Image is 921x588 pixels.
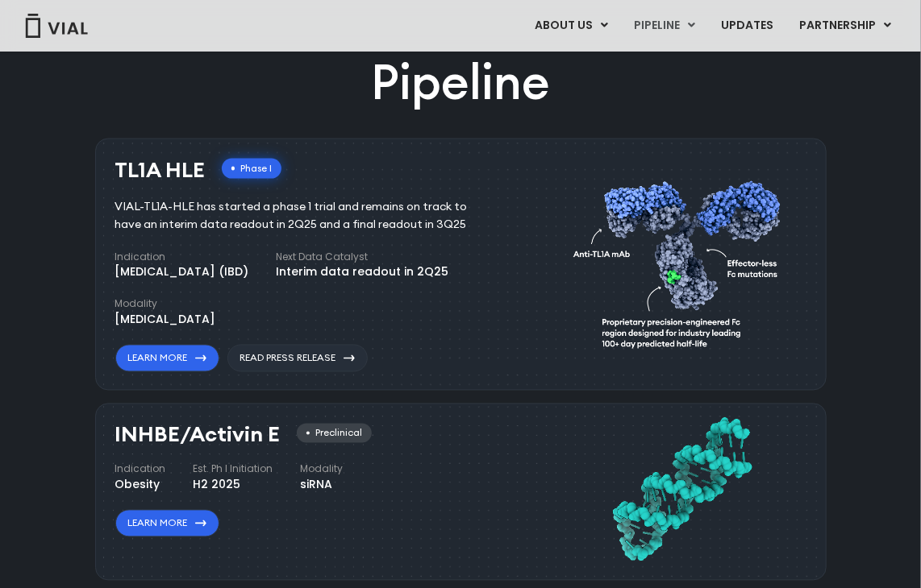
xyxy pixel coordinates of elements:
a: ABOUT USMenu Toggle [522,12,620,39]
div: Interim data readout in 2Q25 [277,264,449,281]
img: Vial Logo [24,14,89,38]
h4: Next Data Catalyst [277,250,449,264]
div: H2 2025 [194,477,273,494]
a: UPDATES [708,12,786,39]
h4: Indication [115,462,166,477]
h4: Modality [301,462,344,477]
a: Read Press Release [227,345,368,372]
h4: Modality [115,297,216,312]
h4: Est. Ph I Initiation [194,462,273,477]
div: Phase I [222,159,281,179]
a: PARTNERSHIPMenu Toggle [786,12,904,39]
div: VIAL-TL1A-HLE has started a phase 1 trial and remains on track to have an interim data readout in... [115,198,492,234]
img: TL1A antibody diagram. [573,151,790,372]
div: Obesity [115,477,166,494]
a: Learn More [115,510,219,537]
div: [MEDICAL_DATA] (IBD) [115,264,249,281]
h2: Pipeline [371,49,550,115]
h3: TL1A HLE [115,159,206,182]
div: Preclinical [297,424,372,444]
div: siRNA [301,477,344,494]
a: PIPELINEMenu Toggle [621,12,707,39]
a: Learn More [115,345,219,372]
h3: INHBE/Activin E [115,424,281,447]
div: [MEDICAL_DATA] [115,312,216,329]
h4: Indication [115,250,249,264]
